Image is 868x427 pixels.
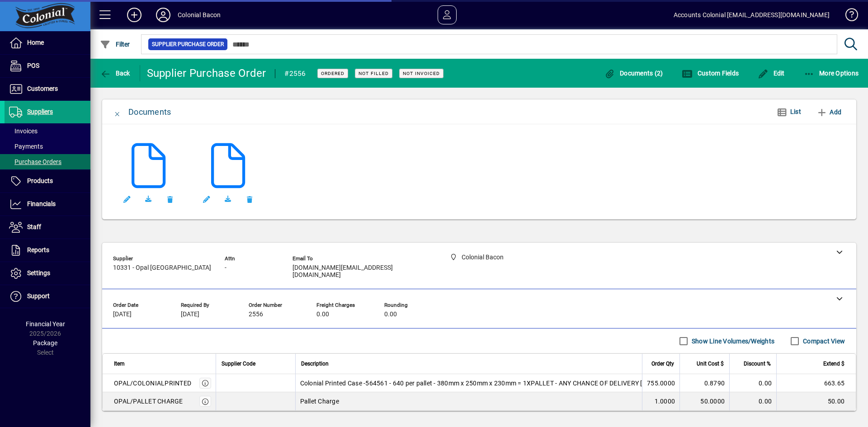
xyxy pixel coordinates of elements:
a: Financials [5,193,90,216]
button: Edit [755,65,787,81]
td: 50.0000 [679,392,729,410]
td: 50.00 [776,392,856,410]
span: Order Qty [651,359,674,369]
button: Back [98,65,132,81]
button: Documents (2) [602,65,665,81]
td: 0.8790 [679,374,729,392]
a: Staff [5,216,90,239]
a: POS [5,55,90,77]
button: Filter [98,36,132,52]
span: Ordered [321,70,344,76]
div: Supplier Purchase Order [147,66,266,80]
span: Documents (2) [604,70,663,77]
a: Download [217,188,239,210]
div: Documents [128,105,171,119]
button: Remove [159,188,181,210]
span: Back [100,70,130,77]
span: POS [27,62,39,69]
span: 0.00 [316,311,329,318]
span: Extend $ [823,359,844,369]
span: Reports [27,246,49,253]
span: Pallet Charge [300,397,339,406]
span: Support [27,292,50,300]
span: Discount % [744,359,771,369]
td: 0.00 [729,392,776,410]
span: Settings [27,269,50,277]
span: Unit Cost $ [697,359,724,369]
span: 0.00 [384,311,397,318]
td: 663.65 [776,374,856,392]
td: 0.00 [729,374,776,392]
span: Colonial Printed Case -564561 - 640 per pallet - 380mm x 250mm x 230mm = 1XPALLET - ANY CHANCE OF... [300,379,676,388]
button: Custom Fields [679,65,741,81]
a: Payments [5,139,90,154]
span: Edit [758,70,785,77]
span: Suppliers [27,108,53,115]
label: Show Line Volumes/Weights [690,337,774,346]
td: 755.0000 [642,374,679,392]
a: Home [5,32,90,54]
span: Item [114,359,125,369]
span: - [225,264,226,272]
button: Add [120,7,149,23]
span: Not Filled [359,70,389,76]
div: OPAL/PALLET CHARGE [114,397,183,406]
span: [DATE] [181,311,199,318]
button: More Options [802,65,861,81]
span: Products [27,177,53,184]
a: Knowledge Base [839,2,857,31]
a: Download [137,188,159,210]
span: Payments [9,143,43,150]
a: Settings [5,262,90,285]
a: Reports [5,239,90,262]
div: #2556 [284,66,306,81]
div: Accounts Colonial [EMAIL_ADDRESS][DOMAIN_NAME] [674,8,830,22]
button: Close [107,101,128,123]
span: Staff [27,223,41,230]
span: Purchase Orders [9,158,61,165]
button: Remove [239,188,260,210]
app-page-header-button: Back [90,65,140,81]
a: Products [5,170,90,192]
span: 10331 - Opal [GEOGRAPHIC_DATA] [113,264,211,272]
a: Invoices [5,123,90,139]
div: Colonial Bacon [178,8,221,22]
button: Edit [195,188,217,210]
button: Add [813,104,845,120]
button: Edit [116,188,137,210]
span: Description [301,359,329,369]
td: 1.0000 [642,392,679,410]
span: Package [33,339,57,347]
span: More Options [804,70,859,77]
span: Customers [27,85,58,92]
span: [DATE] [113,311,132,318]
span: Home [27,39,44,46]
button: Profile [149,7,178,23]
a: Customers [5,78,90,100]
span: Filter [100,41,130,48]
span: Financial Year [26,320,65,328]
label: Compact View [801,337,845,346]
span: Custom Fields [682,70,739,77]
span: Invoices [9,127,38,135]
span: Financials [27,200,56,207]
button: List [769,104,808,120]
a: Support [5,285,90,308]
span: Add [816,105,841,119]
span: Supplier Purchase Order [152,40,224,49]
div: OPAL/COLONIALPRINTED [114,379,191,388]
span: 2556 [249,311,263,318]
a: Purchase Orders [5,154,90,169]
span: List [790,108,801,115]
span: Supplier Code [222,359,255,369]
span: [DOMAIN_NAME][EMAIL_ADDRESS][DOMAIN_NAME] [292,264,428,279]
span: Not Invoiced [403,70,440,76]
